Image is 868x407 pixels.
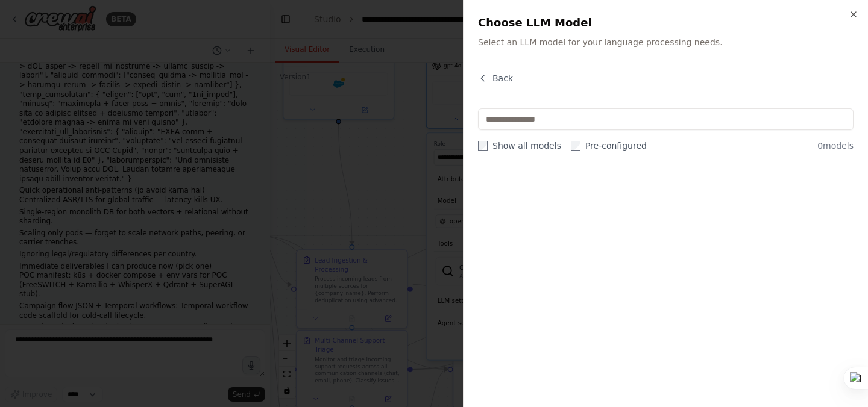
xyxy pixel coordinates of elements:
span: Back [492,72,513,84]
p: Select an LLM model for your language processing needs. [478,36,854,48]
label: Show all models [478,140,561,152]
input: Pre-configured [571,141,580,151]
input: Show all models [478,141,488,151]
h2: Choose LLM Model [478,14,854,31]
label: Pre-configured [571,140,647,152]
button: Back [478,72,513,84]
span: 0 models [817,140,854,152]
